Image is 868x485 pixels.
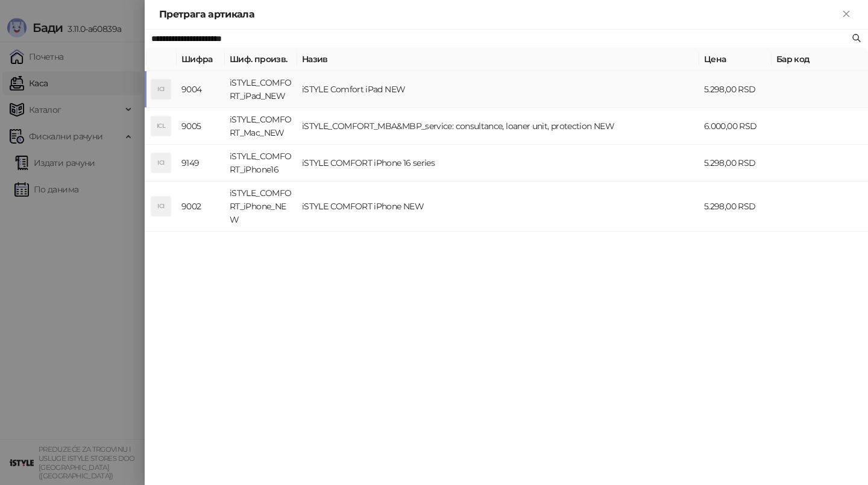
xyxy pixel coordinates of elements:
[297,182,699,232] td: iSTYLE COMFORT iPhone NEW
[225,108,297,145] td: iSTYLE_COMFORT_Mac_NEW
[151,116,171,136] div: ICL
[177,48,225,71] th: Шифра
[699,48,772,71] th: Цена
[297,48,699,71] th: Назив
[225,48,297,71] th: Шиф. произв.
[151,197,171,216] div: ICI
[699,145,772,182] td: 5.298,00 RSD
[177,71,225,108] td: 9004
[297,71,699,108] td: iSTYLE Comfort iPad NEW
[177,182,225,232] td: 9002
[297,108,699,145] td: iSTYLE_COMFORT_MBA&MBP_service: consultance, loaner unit, protection NEW
[839,7,854,22] button: Close
[225,182,297,232] td: iSTYLE_COMFORT_iPhone_NEW
[297,145,699,182] td: iSTYLE COMFORT iPhone 16 series
[699,71,772,108] td: 5.298,00 RSD
[699,108,772,145] td: 6.000,00 RSD
[225,145,297,182] td: iSTYLE_COMFORT_iPhone16
[772,48,868,71] th: Бар код
[177,145,225,182] td: 9149
[151,80,171,99] div: ICI
[151,153,171,173] div: ICI
[699,182,772,232] td: 5.298,00 RSD
[177,108,225,145] td: 9005
[159,7,839,22] div: Претрага артикала
[225,71,297,108] td: iSTYLE_COMFORT_iPad_NEW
